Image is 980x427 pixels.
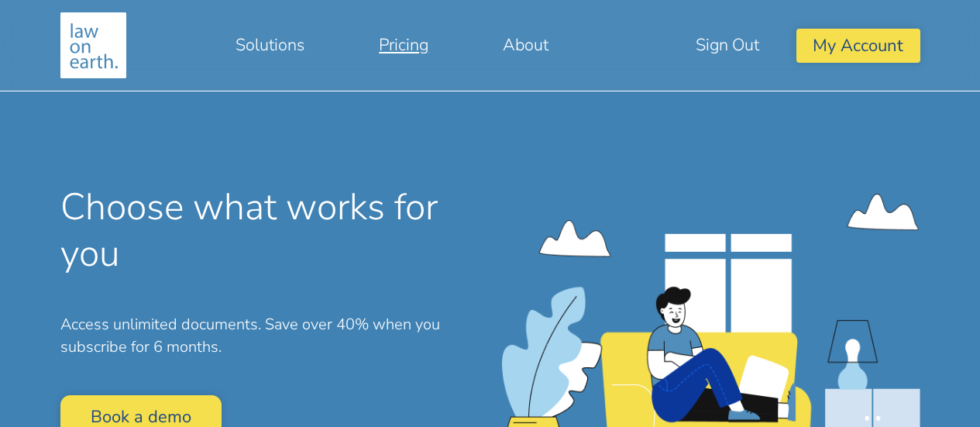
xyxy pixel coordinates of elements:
[466,26,586,64] a: About
[342,26,466,64] a: Pricing
[198,26,342,64] a: Solutions
[658,26,796,64] a: Sign Out
[60,12,126,78] img: Making legal services accessible to everyone, anywhere, anytime
[60,314,479,359] p: Access unlimited documents. Save over 40% when you subscribe for 6 months.
[796,29,920,62] button: My Account
[60,184,479,276] h1: Choose what works for you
